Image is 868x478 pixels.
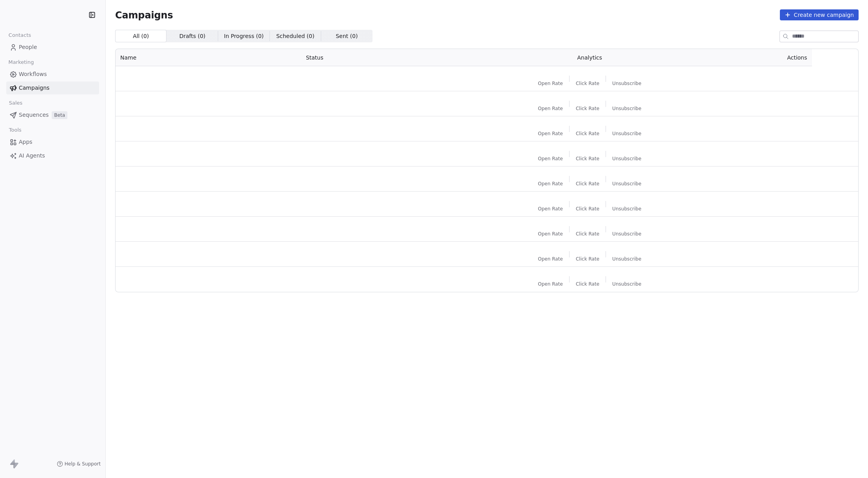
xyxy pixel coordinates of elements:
a: AI Agents [6,149,99,162]
span: Unsubscribe [612,156,641,162]
span: People [19,43,37,51]
span: Beta [52,111,67,119]
span: Campaigns [19,84,49,92]
span: Open Rate [538,206,563,212]
th: Name [116,49,301,66]
span: Unsubscribe [612,256,641,262]
span: Open Rate [538,231,563,237]
span: Open Rate [538,256,563,262]
a: Campaigns [6,81,99,94]
span: Marketing [5,56,37,68]
span: AI Agents [19,152,45,160]
span: Campaigns [115,9,173,20]
span: Click Rate [576,256,599,262]
span: Open Rate [538,156,563,162]
span: Click Rate [576,181,599,187]
span: Click Rate [576,281,599,287]
span: Unsubscribe [612,206,641,212]
span: Open Rate [538,80,563,87]
span: Open Rate [538,130,563,137]
span: Workflows [19,70,47,78]
span: Sent ( 0 ) [336,32,358,40]
span: Click Rate [576,80,599,87]
th: Actions [709,49,812,66]
span: Click Rate [576,206,599,212]
a: Apps [6,136,99,148]
span: Contacts [5,29,34,41]
span: Open Rate [538,181,563,187]
span: Open Rate [538,281,563,287]
span: Click Rate [576,156,599,162]
th: Status [301,49,470,66]
span: Scheduled ( 0 ) [276,32,315,40]
span: Unsubscribe [612,281,641,287]
span: Click Rate [576,231,599,237]
span: Sequences [19,111,49,119]
button: Create new campaign [780,9,859,20]
span: Help & Support [65,461,101,467]
span: Unsubscribe [612,80,641,87]
a: SequencesBeta [6,109,99,121]
span: Unsubscribe [612,231,641,237]
span: Unsubscribe [612,130,641,137]
span: Unsubscribe [612,105,641,112]
span: Sales [5,97,26,109]
a: Workflows [6,68,99,81]
th: Analytics [470,49,709,66]
span: In Progress ( 0 ) [224,32,264,40]
span: Unsubscribe [612,181,641,187]
a: Help & Support [57,461,101,467]
span: Apps [19,138,33,146]
a: People [6,41,99,54]
span: Click Rate [576,105,599,112]
span: Drafts ( 0 ) [179,32,206,40]
span: Click Rate [576,130,599,137]
span: Open Rate [538,105,563,112]
span: Tools [5,124,25,136]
